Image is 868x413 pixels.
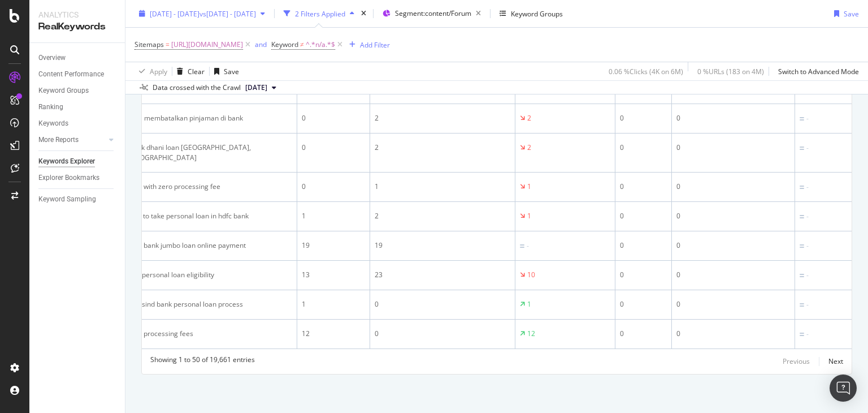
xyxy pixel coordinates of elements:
[800,117,804,121] img: Equal
[778,66,859,76] div: Switch to Advanced Mode
[676,211,790,221] div: 0
[520,244,524,248] img: Equal
[166,40,170,49] span: =
[128,182,292,192] div: loan with zero processing fee
[800,244,804,248] img: Equal
[302,329,365,339] div: 12
[800,303,804,307] img: Equal
[38,20,116,33] div: RealKeywords
[828,355,843,368] button: Next
[38,193,96,205] div: Keyword Sampling
[302,299,365,309] div: 1
[150,8,199,18] span: [DATE] - [DATE]
[395,8,471,18] span: Segment: content/Forum
[620,270,667,280] div: 0
[774,62,859,80] button: Switch to Advanced Mode
[359,8,368,19] div: times
[360,40,390,49] div: Add Filter
[806,329,809,339] div: -
[38,52,66,64] div: Overview
[620,299,667,309] div: 0
[375,143,510,153] div: 2
[302,182,365,192] div: 0
[783,355,810,368] button: Previous
[300,40,304,49] span: ≠
[830,5,859,23] button: Save
[676,143,790,153] div: 0
[527,270,535,280] div: 10
[210,62,239,80] button: Save
[38,134,79,146] div: More Reports
[38,9,116,20] div: Analytics
[800,274,804,277] img: Equal
[511,8,563,18] div: Keyword Groups
[800,147,804,150] img: Equal
[375,329,510,339] div: 0
[830,375,857,402] div: Open Intercom Messenger
[375,240,510,251] div: 19
[828,356,843,366] div: Next
[171,37,243,53] span: [URL][DOMAIN_NAME]
[38,52,117,64] a: Overview
[806,114,809,124] div: -
[128,270,292,280] div: icici personal loan eligibility
[676,299,790,309] div: 0
[620,182,667,192] div: 0
[345,38,390,51] button: Add Filter
[620,143,667,153] div: 0
[527,211,531,221] div: 1
[676,329,790,339] div: 0
[527,299,531,309] div: 1
[245,83,267,93] span: 2025 Sep. 1st
[620,113,667,123] div: 0
[806,182,809,192] div: -
[800,215,804,218] img: Equal
[255,40,267,49] div: and
[806,241,809,251] div: -
[844,8,859,18] div: Save
[676,182,790,192] div: 0
[38,85,117,97] a: Keyword Groups
[676,113,790,123] div: 0
[620,211,667,221] div: 0
[375,211,510,221] div: 2
[302,113,365,123] div: 0
[302,270,365,280] div: 13
[128,329,292,339] div: hdfc processing fees
[38,68,104,80] div: Content Performance
[697,66,764,76] div: 0 % URLs ( 183 on 4M )
[150,66,167,76] div: Apply
[271,40,298,49] span: Keyword
[676,270,790,280] div: 0
[279,5,359,23] button: 2 Filters Applied
[375,113,510,123] div: 2
[153,83,241,93] div: Data crossed with the Crawl
[609,66,683,76] div: 0.06 % Clicks ( 4K on 6M )
[800,333,804,336] img: Equal
[128,113,292,123] div: cara membatalkan pinjaman di bank
[527,113,531,123] div: 2
[199,8,256,18] span: vs [DATE] - [DATE]
[38,172,99,184] div: Explorer Bookmarks
[800,186,804,189] img: Equal
[302,240,365,251] div: 19
[806,212,809,222] div: -
[134,5,270,23] button: [DATE] - [DATE]vs[DATE] - [DATE]
[38,172,117,184] a: Explorer Bookmarks
[375,299,510,309] div: 0
[224,66,239,76] div: Save
[295,8,345,18] div: 2 Filters Applied
[38,134,106,146] a: More Reports
[783,356,810,366] div: Previous
[172,62,205,80] button: Clear
[527,182,531,192] div: 1
[527,329,535,339] div: 12
[806,300,809,310] div: -
[134,40,164,49] span: Sitemaps
[38,118,68,130] div: Keywords
[38,156,117,167] a: Keywords Explorer
[38,85,89,97] div: Keyword Groups
[620,329,667,339] div: 0
[128,143,292,163] div: quick dhani loan [GEOGRAPHIC_DATA], [GEOGRAPHIC_DATA]
[38,118,117,130] a: Keywords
